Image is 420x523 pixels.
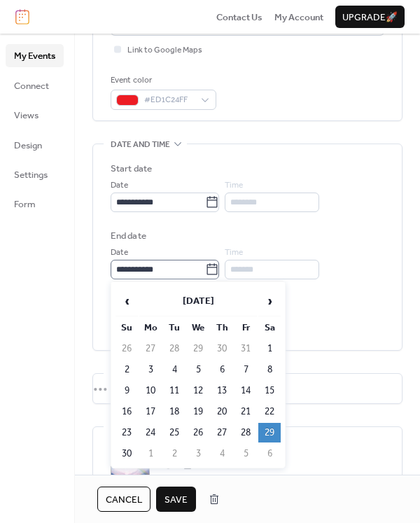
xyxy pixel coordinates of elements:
[139,318,162,337] th: Mo
[14,79,49,93] span: Connect
[6,44,64,67] a: My Events
[163,318,185,337] th: Tu
[111,138,170,152] span: Date and time
[211,339,233,358] td: 30
[234,402,257,421] td: 21
[163,402,185,421] td: 18
[14,109,38,123] span: Views
[216,11,262,25] span: Contact Us
[258,360,281,379] td: 8
[139,444,162,463] td: 1
[14,197,36,211] span: Form
[144,93,194,107] span: #ED1C24FF
[139,381,162,400] td: 10
[156,487,196,512] button: Save
[211,318,233,337] th: Th
[258,339,281,358] td: 1
[259,287,280,315] span: ›
[14,168,48,182] span: Settings
[211,402,233,421] td: 20
[111,74,213,88] div: Event color
[225,179,243,193] span: Time
[14,139,42,153] span: Design
[164,493,188,507] span: Save
[163,339,185,358] td: 28
[258,381,281,400] td: 15
[115,318,138,337] th: Su
[187,339,209,358] td: 29
[127,43,202,57] span: Link to Google Maps
[115,360,138,379] td: 2
[15,9,29,25] img: logo
[111,162,152,176] div: Start date
[234,318,257,337] th: Fr
[258,402,281,421] td: 22
[187,360,209,379] td: 5
[163,423,185,442] td: 25
[234,360,257,379] td: 7
[187,423,209,442] td: 26
[258,423,281,442] td: 29
[6,104,64,126] a: Views
[6,74,64,97] a: Connect
[216,10,262,24] a: Contact Us
[6,193,64,215] a: Form
[211,444,233,463] td: 4
[139,360,162,379] td: 3
[211,381,233,400] td: 13
[187,381,209,400] td: 12
[187,318,209,337] th: We
[115,339,138,358] td: 26
[115,444,138,463] td: 30
[115,423,138,442] td: 23
[139,286,257,316] th: [DATE]
[163,444,185,463] td: 2
[139,423,162,442] td: 24
[106,493,142,507] span: Cancel
[116,287,137,315] span: ‹
[274,10,323,24] a: My Account
[187,444,209,463] td: 3
[111,246,128,260] span: Date
[139,339,162,358] td: 27
[93,374,402,403] div: •••
[258,444,281,463] td: 6
[335,6,405,28] button: Upgrade🚀
[115,402,138,421] td: 16
[163,381,185,400] td: 11
[225,246,243,260] span: Time
[234,339,257,358] td: 31
[211,360,233,379] td: 6
[187,402,209,421] td: 19
[111,229,146,243] div: End date
[111,179,128,193] span: Date
[115,381,138,400] td: 9
[139,402,162,421] td: 17
[234,381,257,400] td: 14
[342,11,398,25] span: Upgrade 🚀
[234,423,257,442] td: 28
[211,423,233,442] td: 27
[163,360,185,379] td: 4
[14,49,55,63] span: My Events
[234,444,257,463] td: 5
[6,134,64,156] a: Design
[274,11,323,25] span: My Account
[6,163,64,186] a: Settings
[258,318,281,337] th: Sa
[97,487,150,512] button: Cancel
